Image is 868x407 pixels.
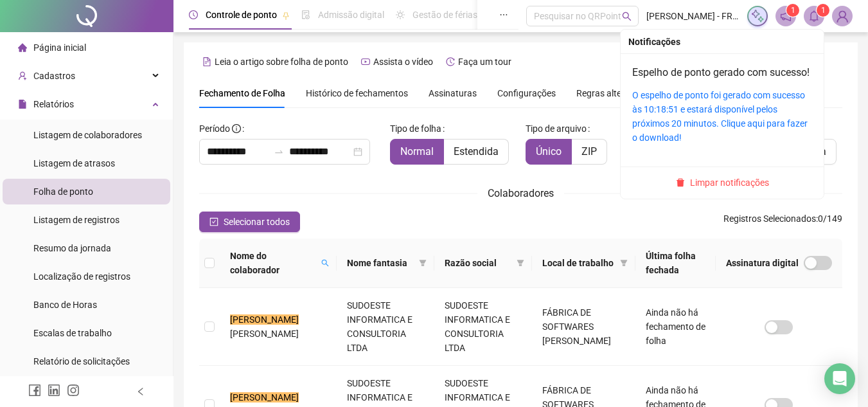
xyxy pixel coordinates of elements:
span: Regras alteradas [576,89,644,98]
a: Espelho de ponto gerado com sucesso! [632,66,810,78]
span: Tipo de folha [390,122,441,136]
span: Ainda não há fechamento de folha [646,307,705,346]
span: filter [514,253,527,273]
span: Estendida [454,145,499,158]
span: [PERSON_NAME] - FREIRE INFORMÁTICA LTDA [646,9,740,23]
span: Resumo da jornada [33,243,111,253]
span: clock-circle [189,10,198,19]
span: ZIP [581,145,597,158]
span: Registros Selecionados [723,213,816,224]
span: 1 [821,6,826,15]
span: ellipsis [499,10,508,19]
span: filter [416,253,429,273]
span: Período [199,123,230,134]
span: Faça um tour [458,57,511,67]
span: Cadastros [33,71,75,81]
span: search [622,12,632,21]
span: Listagem de colaboradores [33,130,142,140]
span: Relatórios [33,99,74,109]
span: Gestão de férias [412,10,477,20]
span: 1 [791,6,795,15]
span: facebook [28,384,41,397]
span: Razão social [445,256,511,270]
span: Local de trabalho [542,256,614,270]
button: Limpar notificações [671,175,774,190]
span: Fechamento de Folha [199,88,285,98]
span: Colaboradores [488,187,554,199]
span: Listagem de atrasos [33,158,115,168]
span: history [446,57,455,66]
div: Open Intercom Messenger [824,363,855,394]
span: Escalas de trabalho [33,328,112,338]
span: Nome fantasia [347,256,414,270]
mark: [PERSON_NAME] [230,314,299,325]
span: left [136,387,145,396]
span: Único [536,145,562,158]
span: swap-right [274,147,284,157]
span: check-square [209,217,218,226]
span: Configurações [497,89,556,98]
span: Histórico de fechamentos [306,88,408,98]
span: Localização de registros [33,271,130,282]
span: Selecionar todos [224,215,290,229]
span: filter [617,253,630,273]
span: home [18,43,27,52]
span: youtube [361,57,370,66]
span: info-circle [232,124,241,133]
span: bell [808,10,820,22]
span: Página inicial [33,42,86,53]
button: Selecionar todos [199,212,300,232]
span: [PERSON_NAME] [230,329,299,339]
span: search [321,259,329,267]
span: Tipo de arquivo [526,122,587,136]
span: Listagem de registros [33,215,120,225]
span: Banco de Horas [33,300,97,310]
div: Notificações [628,35,816,49]
span: Assinaturas [429,89,477,98]
span: Leia o artigo sobre folha de ponto [215,57,348,67]
span: sun [396,10,405,19]
th: Última folha fechada [635,239,716,288]
span: Limpar notificações [690,176,769,190]
span: Normal [400,145,434,158]
span: pushpin [282,12,290,19]
span: Folha de ponto [33,186,93,197]
mark: [PERSON_NAME] [230,392,299,402]
span: user-add [18,71,27,80]
span: filter [419,259,427,267]
span: notification [780,10,792,22]
span: search [319,246,332,280]
sup: 1 [786,4,799,17]
span: delete [676,178,685,187]
span: Admissão digital [318,10,384,20]
span: linkedin [48,384,60,397]
td: SUDOESTE INFORMATICA E CONSULTORIA LTDA [337,288,434,366]
span: file-text [202,57,211,66]
sup: 1 [817,4,829,17]
span: : 0 / 149 [723,212,842,232]
span: file [18,100,27,109]
span: Assinatura digital [726,256,799,270]
img: sparkle-icon.fc2bf0ac1784a2077858766a79e2daf3.svg [750,9,765,23]
span: Assista o vídeo [373,57,433,67]
td: SUDOESTE INFORMATICA E CONSULTORIA LTDA [434,288,532,366]
a: O espelho de ponto foi gerado com sucesso às 10:18:51 e estará disponível pelos próximos 20 minut... [632,90,808,143]
span: Nome do colaborador [230,249,316,277]
span: filter [620,259,628,267]
span: filter [517,259,524,267]
span: file-done [301,10,310,19]
span: Controle de ponto [206,10,277,20]
span: to [274,147,284,157]
td: FÁBRICA DE SOFTWARES [PERSON_NAME] [532,288,635,366]
span: instagram [67,384,80,397]
img: 1016 [833,6,852,26]
span: Relatório de solicitações [33,356,130,366]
